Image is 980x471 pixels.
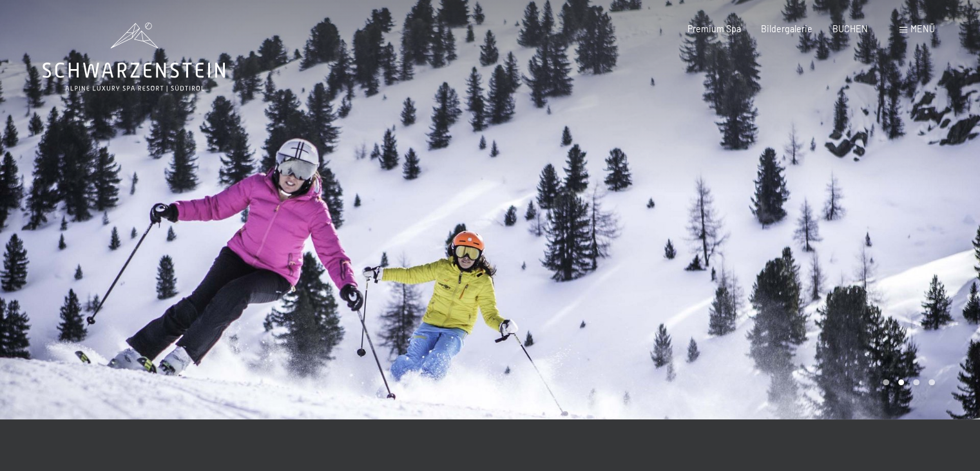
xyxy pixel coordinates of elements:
div: Carousel Page 4 [928,379,935,386]
div: Carousel Page 1 [883,379,889,386]
span: Menü [910,23,935,34]
div: Carousel Page 2 (Current Slide) [898,379,905,386]
a: Premium Spa [687,23,741,34]
div: Carousel Pagination [878,379,935,386]
a: BUCHEN [832,23,868,34]
div: Carousel Page 3 [913,379,919,386]
a: Bildergalerie [761,23,812,34]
